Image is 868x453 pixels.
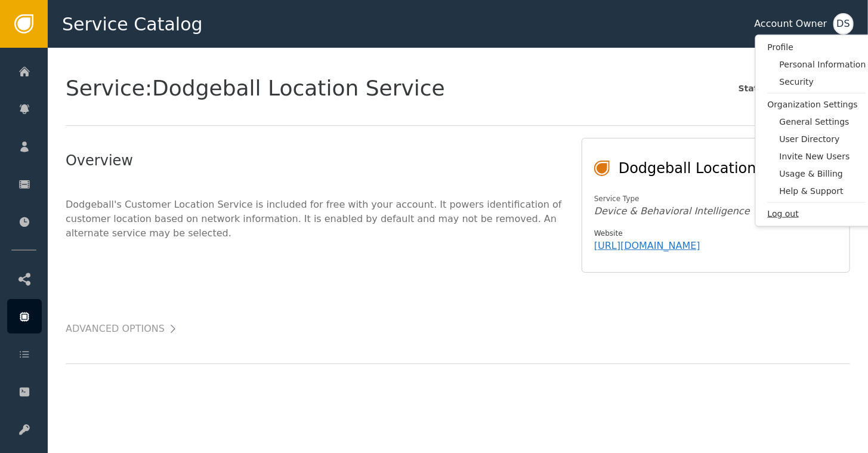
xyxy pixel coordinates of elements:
a: [URL][DOMAIN_NAME] [594,240,700,251]
div: Status: System Ok [739,79,850,98]
span: General Settings [780,116,866,128]
div: Dodgeball Location Service [619,158,838,179]
span: Invite New Users [780,150,866,163]
span: Dodgeball's Customer Location Service is included for free with your account. It powers identific... [66,199,562,239]
span: Security [780,76,866,88]
div: Overview [66,150,563,171]
button: DS [833,13,854,35]
div: Device & Behavioral Intelligence [594,204,838,218]
div: Account Owner [755,17,827,31]
span: Service: Dodgeball Location Service [66,78,445,99]
span: Organization Settings [768,98,866,111]
h2: Advanced Options [66,321,165,337]
div: Website [594,228,838,239]
span: Help & Support [780,185,866,198]
span: User Directory [780,133,866,146]
div: Service Type [594,193,838,204]
span: Personal Information [780,58,866,71]
span: Service Catalog [62,11,203,38]
span: Usage & Billing [780,168,866,180]
span: Profile [768,41,866,54]
span: Log out [768,208,866,220]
